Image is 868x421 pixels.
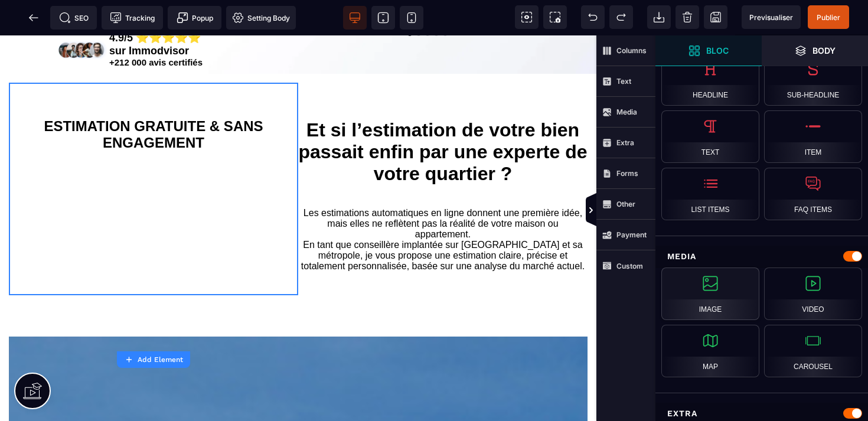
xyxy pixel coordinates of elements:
[812,46,836,55] strong: Body
[655,35,762,66] span: Open Blocks
[616,230,647,239] strong: Payment
[706,46,729,55] strong: Bloc
[764,325,862,377] div: Carousel
[661,53,759,106] div: Headline
[616,77,631,86] strong: Text
[742,5,801,29] span: Preview
[616,138,634,147] strong: Extra
[543,5,567,29] span: Screenshot
[661,110,759,163] div: Text
[817,13,840,22] span: Publier
[232,12,290,24] span: Setting Body
[764,168,862,220] div: FAQ Items
[616,200,635,208] strong: Other
[44,83,263,115] span: ESTIMATION GRATUITE & SANS ENGAGEMENT
[110,12,155,24] span: Tracking
[616,169,638,178] strong: Forms
[762,35,868,66] span: Open Layer Manager
[764,267,862,320] div: Video
[661,267,759,320] div: Image
[616,262,643,270] strong: Custom
[616,107,637,116] strong: Media
[177,12,213,24] span: Popup
[764,53,862,106] div: Sub-Headline
[616,46,647,55] strong: Columns
[749,13,793,22] span: Previsualiser
[298,84,587,149] span: Et si l’estimation de votre bien passait enfin par une experte de votre quartier ?
[59,12,89,24] span: SEO
[661,168,759,220] div: List Items
[56,3,109,27] img: 7ce4f1d884bec3e3122cfe95a8df0004_rating.png
[661,325,759,377] div: Map
[301,172,585,236] span: En tant que conseillère implantée sur [GEOGRAPHIC_DATA] et sa métropole, je vous propose une esti...
[764,110,862,163] div: Item
[655,246,868,267] div: Media
[515,5,539,29] span: View components
[117,351,190,368] button: Add Element
[304,172,582,204] span: Les estimations automatiques en ligne donnent une première idée, mais elles ne reflètent pas la r...
[138,355,183,364] strong: Add Element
